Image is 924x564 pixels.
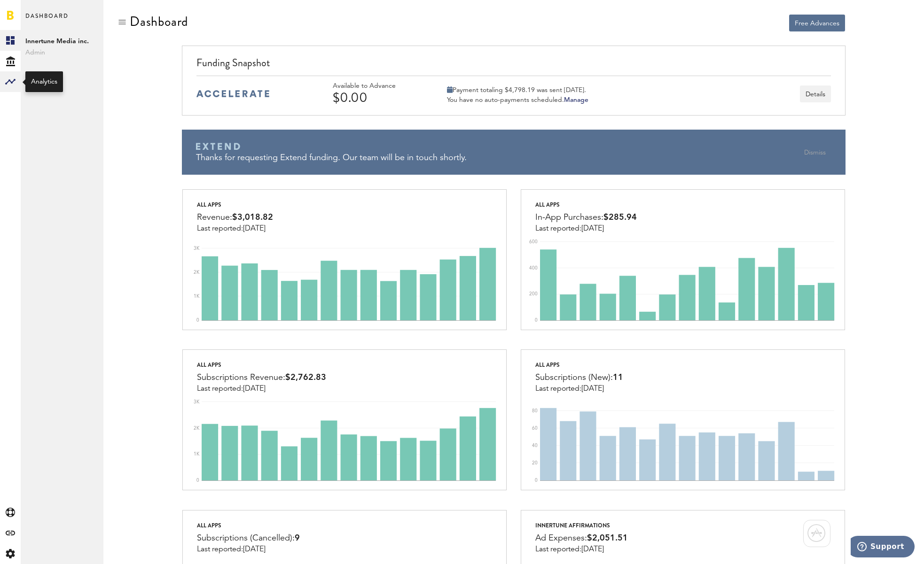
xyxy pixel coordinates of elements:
div: Last reported: [197,545,300,554]
div: Subscriptions Revenue: [197,371,326,385]
span: [DATE] [581,385,604,393]
div: Payment totaling $4,798.19 was sent [DATE]. [447,86,588,94]
button: Free Advances [789,15,845,31]
text: 600 [529,240,538,244]
div: All apps [197,520,300,531]
span: [DATE] [243,385,266,393]
div: Ad Expenses: [535,531,628,545]
button: Dismiss [799,144,831,161]
span: $2,762.83 [285,373,326,382]
span: [DATE] [581,546,604,553]
text: 20 [532,461,538,465]
div: You have no auto-payments scheduled. [447,96,588,104]
div: In-App Purchases: [535,210,637,224]
text: 0 [196,479,199,483]
span: 9 [295,534,300,542]
img: card-marketplace-itunes.svg [803,520,830,547]
div: Last reported: [197,385,326,393]
text: 3K [194,246,200,251]
text: 1K [194,452,200,457]
text: 40 [532,443,538,448]
span: Dashboard [25,10,69,30]
div: Revenue: [197,210,273,224]
div: Last reported: [535,224,637,233]
text: 60 [532,426,538,431]
div: Dashboard [130,14,188,29]
div: All apps [197,359,326,371]
img: Braavo Extend [196,143,240,150]
div: Last reported: [535,385,623,393]
div: Funding Snapshot [196,55,830,76]
button: Details [800,85,831,102]
span: [DATE] [581,225,604,232]
span: Innertune Media inc. [25,36,99,47]
span: Admin [25,47,99,58]
div: Last reported: [535,545,628,554]
span: $285.94 [603,213,637,222]
div: Available to Advance [333,82,422,90]
text: 3K [194,400,200,404]
div: Analytics [31,77,57,86]
text: 80 [532,409,538,413]
span: 11 [613,373,623,382]
div: Innertune Affirmations [535,520,628,531]
div: $0.00 [333,90,422,105]
text: 1K [194,294,200,299]
iframe: Opens a widget where you can find more information [851,536,915,559]
div: Subscriptions (Cancelled): [197,531,300,545]
span: [DATE] [243,546,266,553]
span: [DATE] [243,225,266,232]
text: 200 [529,292,538,296]
a: Manage [564,97,588,103]
div: All apps [197,199,273,210]
div: All apps [535,359,623,371]
div: Subscriptions (New): [535,371,623,385]
span: $2,051.51 [587,534,628,542]
text: 0 [535,479,538,483]
text: 400 [529,266,538,270]
img: accelerate-medium-blue-logo.svg [196,90,269,97]
div: Last reported: [197,224,273,233]
text: 0 [196,318,199,323]
div: Thanks for requesting Extend funding. Our team will be in touch shortly. [196,152,798,164]
text: 2K [194,426,200,431]
text: 2K [194,270,200,275]
text: 0 [535,318,538,323]
div: All apps [535,199,637,210]
span: $3,018.82 [232,213,273,222]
